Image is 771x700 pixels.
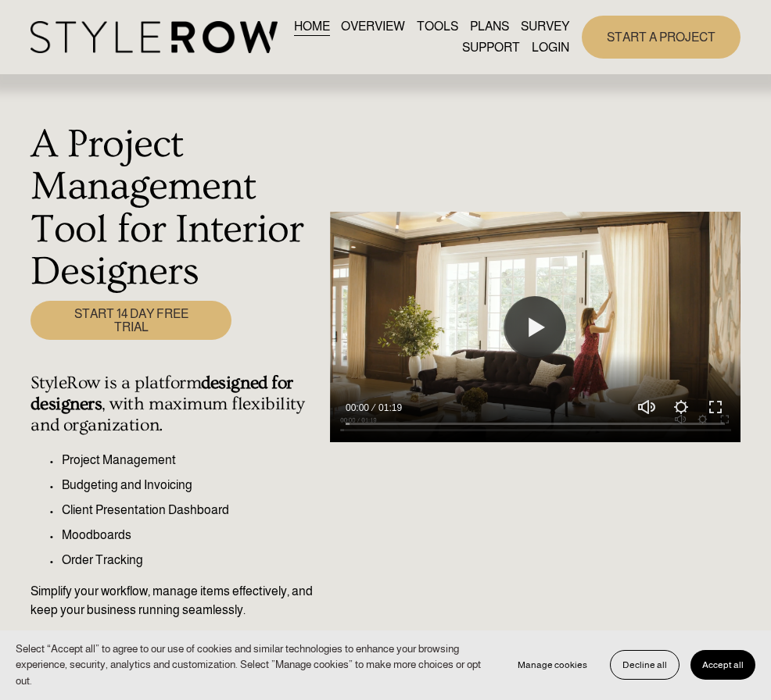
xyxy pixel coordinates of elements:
[30,373,297,414] strong: designed for designers
[346,419,725,430] input: Seek
[532,37,569,58] a: LOGIN
[417,16,458,37] a: TOOLS
[30,21,277,53] img: StyleRow
[521,16,569,37] a: SURVEY
[582,16,741,59] a: START A PROJECT
[622,659,667,670] span: Decline all
[341,16,405,37] a: OVERVIEW
[30,373,321,436] h4: StyleRow is a platform , with maximum flexibility and organization.
[30,582,321,620] p: Simplify your workflow, manage items effectively, and keep your business running seamlessly.
[702,659,744,670] span: Accept all
[506,650,599,680] button: Manage cookies
[30,301,231,340] a: START 14 DAY FREE TRIAL
[610,650,680,680] button: Decline all
[294,16,330,37] a: HOME
[30,123,321,293] h1: A Project Management Tool for Interior Designers
[62,476,321,495] p: Budgeting and Invoicing
[346,400,373,416] div: Current time
[62,526,321,545] p: Moodboards
[16,641,490,689] p: Select “Accept all” to agree to our use of cookies and similar technologies to enhance your brows...
[462,38,520,57] span: SUPPORT
[504,296,566,359] button: Play
[62,551,321,570] p: Order Tracking
[462,37,520,58] a: folder dropdown
[62,451,321,470] p: Project Management
[373,400,406,416] div: Duration
[62,501,321,520] p: Client Presentation Dashboard
[518,659,587,670] span: Manage cookies
[470,16,509,37] a: PLANS
[690,650,755,680] button: Accept all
